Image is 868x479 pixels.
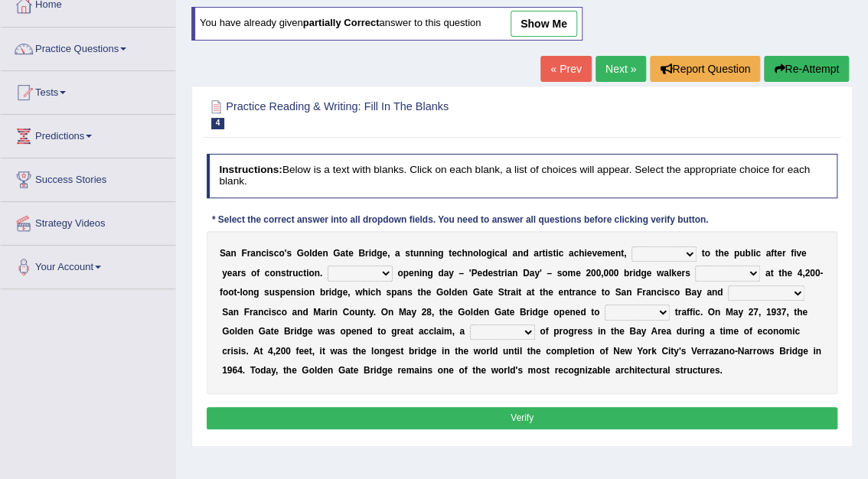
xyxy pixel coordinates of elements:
[810,268,815,279] b: 0
[422,268,427,279] b: n
[815,268,821,279] b: 0
[477,268,482,279] b: e
[596,268,601,279] b: 0
[331,287,337,298] b: d
[512,248,517,259] b: a
[547,268,552,279] b: –
[487,248,492,259] b: g
[777,248,782,259] b: e
[602,287,605,298] b: t
[315,268,320,279] b: n
[405,248,410,259] b: s
[576,268,581,279] b: e
[610,248,615,259] b: e
[480,287,485,298] b: a
[371,248,377,259] b: d
[540,268,542,279] b: '
[481,248,486,259] b: o
[787,268,792,279] b: e
[438,268,443,279] b: d
[232,268,237,279] b: a
[233,287,237,298] b: t
[309,287,315,298] b: n
[712,287,717,298] b: n
[603,268,609,279] b: 0
[820,268,823,279] b: -
[444,268,449,279] b: a
[282,307,287,318] b: o
[562,268,567,279] b: o
[264,287,269,298] b: s
[290,287,295,298] b: n
[281,268,286,279] b: s
[517,248,523,259] b: n
[527,287,532,298] b: a
[251,268,256,279] b: o
[530,268,535,279] b: a
[340,248,345,259] b: a
[211,118,225,129] span: 4
[358,248,365,259] b: B
[289,268,292,279] b: r
[362,287,367,298] b: h
[443,287,449,298] b: o
[664,287,670,298] b: s
[717,287,723,298] b: d
[597,248,602,259] b: e
[734,248,739,259] b: p
[222,268,227,279] b: y
[244,307,250,318] b: F
[269,268,275,279] b: o
[469,268,472,279] b: '
[269,248,274,259] b: s
[226,248,231,259] b: a
[591,287,596,298] b: e
[452,248,457,259] b: e
[596,56,646,82] a: Next »
[771,248,774,259] b: f
[312,248,317,259] b: d
[230,248,236,259] b: n
[258,307,263,318] b: n
[279,248,284,259] b: o
[485,287,488,298] b: t
[1,71,175,109] a: Tests
[669,287,674,298] b: c
[337,287,342,298] b: g
[482,268,488,279] b: d
[228,287,233,298] b: o
[1,115,175,153] a: Predictions
[615,248,621,259] b: n
[457,248,462,259] b: c
[677,268,682,279] b: e
[540,56,591,82] a: « Prev
[504,268,507,279] b: i
[512,268,517,279] b: n
[391,287,396,298] b: p
[584,248,586,259] b: i
[370,287,376,298] b: c
[222,307,228,318] b: S
[774,248,777,259] b: t
[243,287,248,298] b: o
[651,287,656,298] b: n
[462,248,467,259] b: h
[248,287,253,298] b: n
[556,248,558,259] b: i
[402,287,407,298] b: n
[494,248,500,259] b: c
[410,248,413,259] b: t
[301,287,303,298] b: i
[458,268,464,279] b: –
[635,268,641,279] b: d
[237,268,241,279] b: r
[633,268,635,279] b: i
[296,287,302,298] b: s
[580,287,586,298] b: n
[472,287,479,298] b: G
[587,248,592,259] b: e
[263,307,269,318] b: c
[586,287,592,298] b: c
[715,248,718,259] b: t
[804,268,810,279] b: 2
